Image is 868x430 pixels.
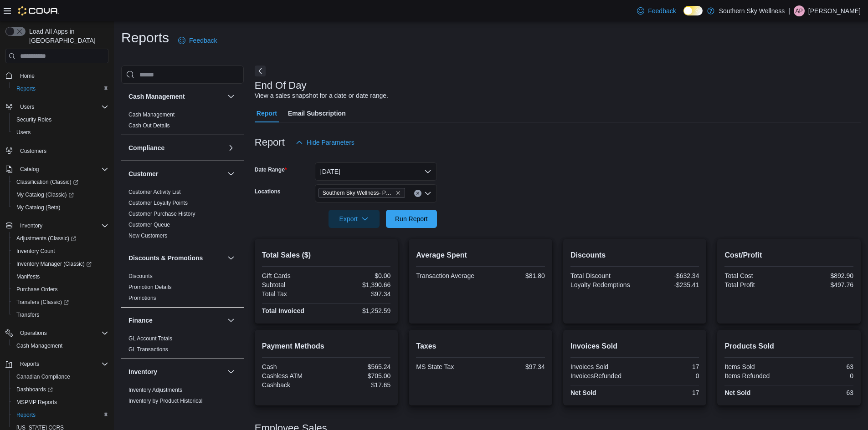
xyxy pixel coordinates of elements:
[16,164,108,175] span: Catalog
[288,104,346,122] span: Email Subscription
[328,372,390,379] div: $705.00
[724,363,787,370] div: Items Sold
[20,166,39,173] span: Catalog
[13,202,64,213] a: My Catalog (Beta)
[128,222,170,228] a: Customer Queue
[20,360,39,368] span: Reports
[128,273,153,279] a: Discounts
[13,297,108,308] span: Transfers (Classic)
[128,232,167,239] span: New Customers
[13,189,108,200] span: My Catalog (Classic)
[724,389,750,396] strong: Net Sold
[633,2,679,20] a: Feedback
[9,201,112,214] button: My Catalog (Beta)
[16,235,76,242] span: Adjustments (Classic)
[128,367,157,376] h3: Inventory
[121,333,244,359] div: Finance
[724,372,787,379] div: Items Refunded
[570,372,633,379] div: InvoicesRefunded
[175,31,221,50] a: Feedback
[13,114,55,125] a: Security Roles
[226,168,236,179] button: Customer
[16,328,108,339] span: Operations
[788,5,790,16] p: |
[13,340,108,351] span: Cash Management
[128,199,188,207] span: Customer Loyalty Points
[13,340,66,351] a: Cash Management
[262,272,324,279] div: Gift Cards
[16,311,39,319] span: Transfers
[128,122,170,129] a: Cash Out Details
[328,363,390,370] div: $565.24
[226,253,236,263] button: Discounts & Promotions
[128,398,203,404] a: Inventory by Product Historical
[683,6,703,15] input: Dark Mode
[128,386,182,394] span: Inventory Adjustments
[794,5,805,16] div: Anna Phillips
[9,258,112,270] a: Inventory Manager (Classic)
[13,309,108,320] span: Transfers
[13,83,39,94] a: Reports
[26,27,108,45] span: Load All Apps in [GEOGRAPHIC_DATA]
[255,166,287,173] label: Date Range
[483,363,545,370] div: $97.34
[796,5,803,16] span: AP
[128,200,188,206] a: Customer Loyalty Points
[128,210,195,218] span: Customer Purchase History
[570,281,633,288] div: Loyalty Redemptions
[791,363,853,370] div: 63
[2,163,112,176] button: Catalog
[16,145,108,157] span: Customers
[262,290,324,298] div: Total Tax
[128,92,224,101] button: Cash Management
[226,315,236,326] button: Finance
[128,284,172,290] a: Promotion Details
[255,91,388,101] div: View a sales snapshot for a date or date range.
[13,189,77,200] a: My Catalog (Classic)
[416,363,478,370] div: MS State Tax
[13,410,108,420] span: Reports
[292,133,358,152] button: Hide Parameters
[128,346,168,353] span: GL Transactions
[16,204,61,211] span: My Catalog (Beta)
[2,144,112,157] button: Customers
[13,202,108,213] span: My Catalog (Beta)
[328,307,390,314] div: $1,252.59
[9,339,112,352] button: Cash Management
[262,341,391,352] h2: Payment Methods
[2,219,112,232] button: Inventory
[9,113,112,126] button: Security Roles
[16,178,78,186] span: Classification (Classic)
[128,295,156,301] a: Promotions
[262,281,324,288] div: Subtotal
[255,188,281,195] label: Locations
[121,271,244,307] div: Discounts & Promotions
[570,272,633,279] div: Total Discount
[121,29,169,47] h1: Reports
[128,143,164,152] h3: Compliance
[318,188,405,198] span: Southern Sky Wellness- Pearl
[307,138,354,147] span: Hide Parameters
[9,309,112,321] button: Transfers
[13,397,108,408] span: MSPMP Reports
[9,396,112,409] button: MSPMP Reports
[13,258,95,269] a: Inventory Manager (Classic)
[323,188,394,197] span: Southern Sky Wellness- Pearl
[13,177,82,187] a: Classification (Classic)
[791,281,853,288] div: $497.76
[16,273,40,280] span: Manifests
[128,169,158,178] h3: Customer
[683,15,684,16] span: Dark Mode
[262,381,324,389] div: Cashback
[128,143,224,152] button: Compliance
[16,70,108,81] span: Home
[20,329,47,337] span: Operations
[128,273,153,280] span: Discounts
[9,176,112,188] a: Classification (Classic)
[16,286,58,293] span: Purchase Orders
[637,389,699,396] div: 17
[9,283,112,296] button: Purchase Orders
[13,233,108,244] span: Adjustments (Classic)
[16,328,51,339] button: Operations
[9,232,112,245] a: Adjustments (Classic)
